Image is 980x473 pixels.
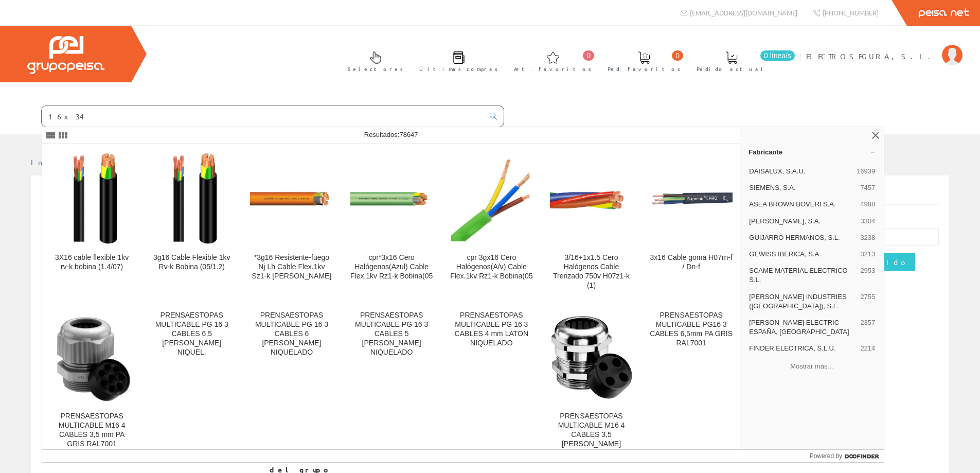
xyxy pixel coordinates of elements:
[364,131,418,138] span: Resultados:
[342,303,441,470] a: PRENSAESTOPAS MULTICABLE PG 16 3 CABLES 5 [PERSON_NAME] NIQUELADO
[749,200,856,209] span: ASEA BROWN BOVERI S.A.
[50,253,133,272] div: 3X16 cable flexible 1kv rv-k bobina (1.4/07)
[740,144,884,160] a: Fabricante
[749,292,856,311] span: [PERSON_NAME] INDUSTRIES ([GEOGRAPHIC_DATA]), S.L.
[451,152,532,245] img: cpr 3gx16 Cero Halógenos(A/v) Cable Flex.1kv Rz1-k Bobina(05
[672,50,683,61] span: 0
[542,303,641,470] a: PRENSAESTOPAS MULTICABLE M16 4 CABLES 3,5 mm LATON NIQUELADO PRENSAESTOPAS MULTICABLE M16 4 CABLE...
[450,311,533,348] div: PRENSAESTOPAS MULTICABLE PG 16 3 CABLES 4 mm LATON NIQUELADO
[157,152,226,245] img: 3g16 Cable Flexible 1kv Rv-k Bobina (05/1.2)
[514,64,592,74] span: Art. favoritos
[744,358,880,375] button: Mostrar más…
[810,450,884,462] a: Powered by
[350,311,433,357] div: PRENSAESTOPAS MULTICABLE PG 16 3 CABLES 5 [PERSON_NAME] NIQUELADO
[399,131,418,138] span: 78647
[150,311,233,357] div: PRENSAESTOPAS MULTICABLE PG 16 3 CABLES 6,5 [PERSON_NAME] NIQUEL.
[542,144,641,302] a: 3/16+1x1.5 Cero Halógenos Cable Trenzado 750v H07z1-k (1) 3/16+1x1.5 Cero Halógenos Cable Trenzad...
[642,144,741,302] a: 3x16 Cable goma H07rn-f / Dn-f 3x16 Cable goma H07rn-f / Dn-f
[50,412,133,449] div: PRENSAESTOPAS MULTICABLE M16 4 CABLES 3,5 mm PA GRIS RAL7001
[650,253,733,272] div: 3x16 Cable goma H07rn-f / Dn-f
[550,253,633,290] div: 3/16+1x1.5 Cero Halógenos Cable Trenzado 750v H07z1-k (1)
[442,144,541,302] a: cpr 3gx16 Cero Halógenos(A/v) Cable Flex.1kv Rz1-k Bobina(05 cpr 3gx16 Cero Halógenos(A/v) Cable ...
[860,344,875,353] span: 2214
[697,64,767,74] span: Pedido actual
[690,8,797,17] span: [EMAIL_ADDRESS][DOMAIN_NAME]
[342,144,441,302] a: cpr*3x16 Cero Halógenos(Azul) Cable Flex.1kv Rz1-k Bobina(05 cpr*3x16 Cero Halógenos(Azul) Cable ...
[442,303,541,470] a: PRENSAESTOPAS MULTICABLE PG 16 3 CABLES 4 mm LATON NIQUELADO
[650,185,733,212] img: 3x16 Cable goma H07rn-f / Dn-f
[42,144,141,302] a: 3X16 cable flexible 1kv rv-k bobina (1.4/07) 3X16 cable flexible 1kv rv-k bobina (1.4/07)
[857,167,875,176] span: 16939
[450,253,533,281] div: cpr 3gx16 Cero Halógenos(A/v) Cable Flex.1kv Rz1-k Bobina(05
[860,233,875,242] span: 3238
[42,106,484,127] input: Buscar ...
[749,344,856,353] span: FINDER ELECTRICA, S.L.U.
[337,43,408,78] a: Selectores
[27,36,104,74] img: Grupo Peisa
[806,43,963,52] a: ELECTROSEGURA, S.L.
[57,152,127,245] img: 3X16 cable flexible 1kv rv-k bobina (1.4/07)
[823,8,879,17] span: [PHONE_NUMBER]
[810,451,842,461] span: Powered by
[250,253,333,281] div: *3g16 Resistente-fuego Nj Lh Cable Flex.1kv Sz1-k [PERSON_NAME]
[409,43,503,78] a: Últimas compras
[860,266,875,285] span: 2953
[31,157,75,167] a: Inicio
[242,303,341,470] a: PRENSAESTOPAS MULTICABLE PG 16 3 CABLES 6 [PERSON_NAME] NIQUELADO
[142,144,241,302] a: 3g16 Cable Flexible 1kv Rv-k Bobina (05/1.2) 3g16 Cable Flexible 1kv Rv-k Bobina (05/1.2)
[686,43,797,78] a: 0 línea/s Pedido actual
[583,50,594,61] span: 0
[860,250,875,259] span: 3213
[348,64,403,74] span: Selectores
[806,51,937,61] span: ELECTROSEGURA, S.L.
[350,253,433,281] div: cpr*3x16 Cero Halógenos(Azul) Cable Flex.1kv Rz1-k Bobina(05
[550,180,633,218] img: 3/16+1x1.5 Cero Halógenos Cable Trenzado 750v H07z1-k (1)
[250,311,333,357] div: PRENSAESTOPAS MULTICABLE PG 16 3 CABLES 6 [PERSON_NAME] NIQUELADO
[650,311,733,348] div: PRENSAESTOPAS MULTICABLE PG16 3 CABLES 6,5mm PA GRIS RAL7001
[749,250,856,259] span: GEWISS IBERICA, S.A.
[749,233,856,242] span: GUIJARRO HERMANOS, S.L.
[860,318,875,337] span: 2357
[749,318,856,337] span: [PERSON_NAME] ELECTRIC ESPAÑA, [GEOGRAPHIC_DATA]
[242,144,341,302] a: *3g16 Resistente-fuego Nj Lh Cable Flex.1kv Sz1-k Bob *3g16 Resistente-fuego Nj Lh Cable Flex.1kv...
[42,303,141,470] a: PRENSAESTOPAS MULTICABLE M16 4 CABLES 3,5 mm PA GRIS RAL7001 PRENSAESTOPAS MULTICABLE M16 4 CABLE...
[642,303,741,470] a: PRENSAESTOPAS MULTICABLE PG16 3 CABLES 6,5mm PA GRIS RAL7001
[419,64,498,74] span: Últimas compras
[760,50,795,61] span: 0 línea/s
[51,311,132,404] img: PRENSAESTOPAS MULTICABLE M16 4 CABLES 3,5 mm PA GRIS RAL7001
[550,315,633,400] img: PRENSAESTOPAS MULTICABLE M16 4 CABLES 3,5 mm LATON NIQUELADO
[860,217,875,226] span: 3304
[350,180,433,218] img: cpr*3x16 Cero Halógenos(Azul) Cable Flex.1kv Rz1-k Bobina(05
[749,217,856,226] span: [PERSON_NAME], S.A.
[860,183,875,192] span: 7457
[608,64,681,74] span: Ped. favoritos
[150,253,233,272] div: 3g16 Cable Flexible 1kv Rv-k Bobina (05/1.2)
[250,180,333,218] img: *3g16 Resistente-fuego Nj Lh Cable Flex.1kv Sz1-k Bob
[860,292,875,311] span: 2755
[749,167,852,176] span: DAISALUX, S.A.U.
[860,200,875,209] span: 4988
[142,303,241,470] a: PRENSAESTOPAS MULTICABLE PG 16 3 CABLES 6,5 [PERSON_NAME] NIQUEL.
[749,183,856,192] span: SIEMENS, S.A.
[749,266,856,285] span: SCAME MATERIAL ELECTRICO S.L.
[550,412,633,458] div: PRENSAESTOPAS MULTICABLE M16 4 CABLES 3,5 [PERSON_NAME] NIQUELADO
